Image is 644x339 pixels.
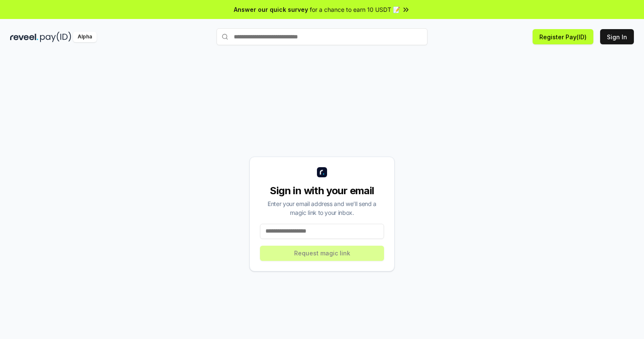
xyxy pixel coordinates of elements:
span: for a chance to earn 10 USDT 📝 [310,5,400,14]
span: Answer our quick survey [234,5,308,14]
img: reveel_dark [10,32,38,42]
img: logo_small [317,167,327,177]
div: Sign in with your email [260,184,384,198]
img: pay_id [40,32,71,42]
button: Register Pay(ID) [533,29,593,44]
button: Sign In [600,29,634,44]
div: Alpha [73,32,97,42]
div: Enter your email address and we’ll send a magic link to your inbox. [260,199,384,217]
